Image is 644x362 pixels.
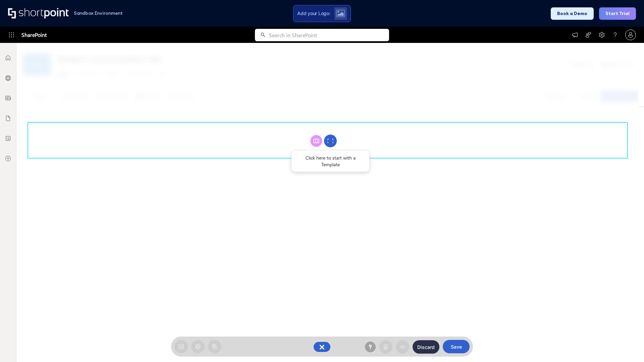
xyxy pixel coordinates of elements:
[74,11,123,15] h1: Sandbox Environment
[413,340,439,354] button: Discard
[610,330,644,362] iframe: Chat Widget
[599,7,636,20] button: Start Trial
[551,7,594,20] button: Book a Demo
[21,27,47,43] span: SharePoint
[443,340,470,353] button: Save
[336,10,345,17] img: Upload logo
[297,10,330,16] span: Add your Logo:
[269,29,389,41] input: Search in SharePoint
